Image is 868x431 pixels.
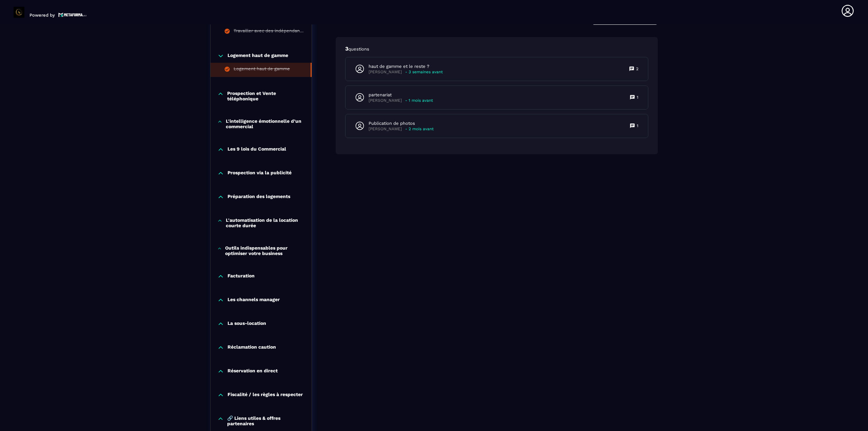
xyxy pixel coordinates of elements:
span: questions [348,46,369,52]
p: haut de gamme et le reste ? [369,63,443,70]
p: Réclamation caution [228,344,276,351]
p: Fiscalité / les règles à respecter [228,392,303,398]
p: - 2 mois avant [405,126,434,132]
p: Logement haut de gamme [228,53,288,59]
p: La sous-location [228,320,266,327]
p: 1 [637,123,638,129]
p: [PERSON_NAME] [369,70,402,75]
p: Publication de photos [369,120,434,126]
div: Logement haut de gamme [234,66,290,74]
p: [PERSON_NAME] [369,126,402,132]
p: Outils indispensables pour optimiser votre business [225,245,305,256]
p: Réservation en direct [228,368,278,375]
p: partenariat [369,92,433,98]
div: Travailler avec des indépendants - les obligations [234,28,305,36]
p: 2 [636,66,638,72]
img: logo [58,12,87,18]
p: 3 [345,45,648,53]
p: L'intelligence émotionnelle d’un commercial [226,118,305,129]
p: Préparation des logements [228,194,290,200]
p: Powered by [29,13,55,18]
p: Les 9 lois du Commercial [228,146,286,153]
p: Les channels manager [228,297,280,303]
p: L'automatisation de la location courte durée [226,217,305,228]
p: 🔗 Liens utiles & offres partenaires [227,415,305,426]
p: Prospection et Vente téléphonique [227,91,305,101]
img: logo-branding [14,7,24,18]
p: - 3 semaines avant [405,70,443,75]
p: Facturation [228,273,255,280]
p: - 1 mois avant [405,98,433,103]
p: 1 [637,95,638,100]
p: [PERSON_NAME] [369,98,402,103]
p: Prospection via la publicité [228,170,292,177]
